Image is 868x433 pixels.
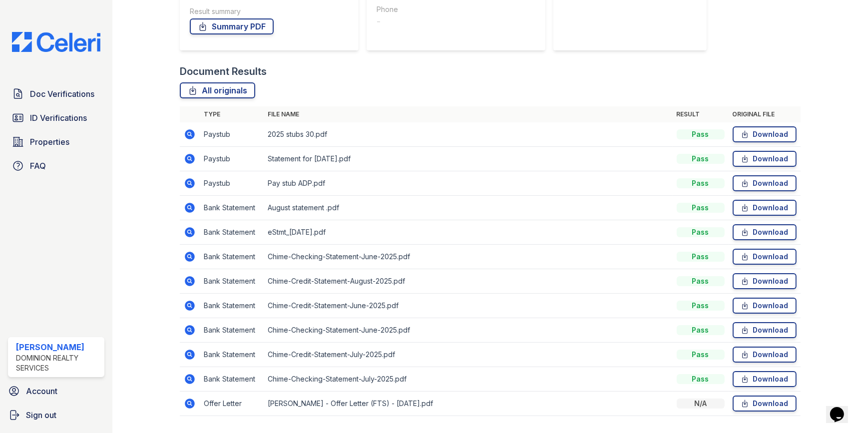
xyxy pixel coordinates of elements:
td: Paystub [200,147,264,171]
a: Download [733,126,797,142]
th: File name [264,106,672,122]
td: Chime-Credit-Statement-June-2025.pdf [264,294,672,318]
span: Sign out [26,409,56,421]
div: Pass [677,252,725,262]
div: Pass [677,301,725,311]
td: [PERSON_NAME] - Offer Letter (FTS) - [DATE].pdf [264,392,672,416]
a: Sign out [4,405,108,425]
span: Properties [30,136,69,148]
div: Pass [677,203,725,213]
a: FAQ [8,156,104,176]
div: Pass [677,129,725,139]
a: Download [733,347,797,363]
td: Bank Statement [200,245,264,269]
a: Download [733,298,797,314]
span: FAQ [30,160,46,172]
div: Dominion Realty Services [16,353,100,373]
div: Pass [677,350,725,360]
td: Statement for [DATE].pdf [264,147,672,171]
td: Chime-Credit-Statement-July-2025.pdf [264,343,672,367]
td: Chime-Checking-Statement-June-2025.pdf [264,245,672,269]
div: Pass [677,178,725,188]
td: Bank Statement [200,196,264,220]
td: Pay stub ADP.pdf [264,171,672,196]
div: [PERSON_NAME] [16,341,100,353]
a: Download [733,322,797,338]
td: Bank Statement [200,367,264,392]
th: Result [673,106,729,122]
td: Chime-Checking-Statement-July-2025.pdf [264,367,672,392]
a: ID Verifications [8,108,104,128]
td: Chime-Credit-Statement-August-2025.pdf [264,269,672,294]
td: 2025 stubs 30.pdf [264,122,672,147]
div: Pass [677,154,725,164]
a: Summary PDF [190,18,274,34]
a: Download [733,249,797,265]
td: Paystub [200,122,264,147]
a: Download [733,200,797,216]
a: Properties [8,132,104,152]
div: Pass [677,276,725,286]
a: Download [733,396,797,412]
a: Download [733,273,797,289]
a: Doc Verifications [8,84,104,104]
td: Offer Letter [200,392,264,416]
td: Bank Statement [200,294,264,318]
td: Bank Statement [200,269,264,294]
div: Pass [677,325,725,335]
img: CE_Logo_Blue-a8612792a0a2168367f1c8372b55b34899dd931a85d93a1a3d3e32e68fde9ad4.png [4,32,108,52]
td: eStmt_[DATE].pdf [264,220,672,245]
th: Type [200,106,264,122]
a: All originals [180,82,255,98]
div: N/A [677,399,725,409]
div: Pass [677,227,725,237]
a: Download [733,175,797,191]
td: Paystub [200,171,264,196]
td: Bank Statement [200,343,264,367]
div: - [377,14,535,28]
div: Document Results [180,64,267,78]
td: August statement .pdf [264,196,672,220]
span: Doc Verifications [30,88,94,100]
a: Account [4,381,108,401]
a: Download [733,224,797,240]
a: Download [733,151,797,167]
td: Chime-Checking-Statement-June-2025.pdf [264,318,672,343]
div: Result summary [190,6,349,16]
div: Phone [377,4,535,14]
th: Original file [729,106,801,122]
td: Bank Statement [200,220,264,245]
td: Bank Statement [200,318,264,343]
div: Pass [677,374,725,384]
iframe: chat widget [826,393,858,423]
a: Download [733,371,797,387]
span: Account [26,385,57,397]
span: ID Verifications [30,112,87,124]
